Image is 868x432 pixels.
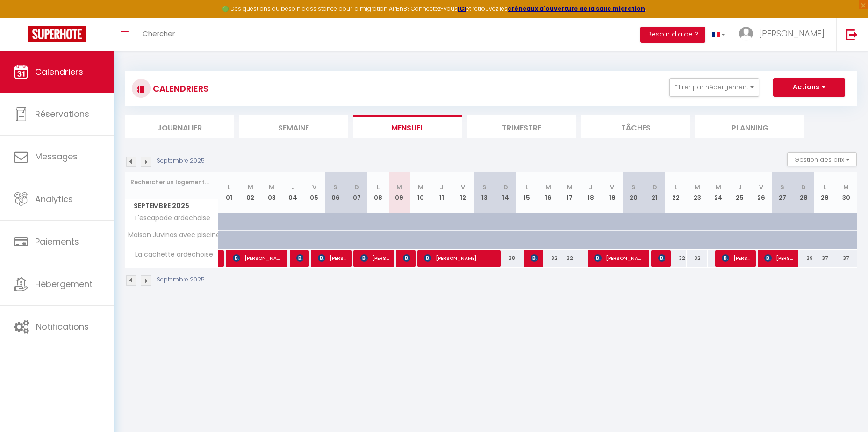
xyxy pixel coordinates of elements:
th: 28 [793,172,814,213]
span: Maison Juvinas avec piscine [127,231,220,238]
span: [PERSON_NAME] [594,249,644,267]
abbr: M [418,183,423,192]
p: Septembre 2025 [157,157,205,166]
abbr: S [482,183,487,192]
th: 03 [261,172,283,213]
span: [PERSON_NAME] [233,249,283,267]
abbr: M [269,183,274,192]
abbr: M [545,183,551,192]
th: 19 [602,172,623,213]
li: Planning [695,115,804,138]
li: Tâches [581,115,690,138]
abbr: D [354,183,359,192]
span: [PERSON_NAME] [296,249,303,267]
th: 21 [644,172,666,213]
div: 38 [495,250,516,267]
li: Semaine [239,115,348,138]
th: 29 [814,172,836,213]
li: Journalier [125,115,234,138]
abbr: J [589,183,593,192]
img: ... [739,27,753,41]
strong: créneaux d'ouverture de la salle migration [508,5,645,13]
th: 07 [346,172,368,213]
button: Actions [773,78,845,97]
abbr: L [228,183,230,192]
span: [PERSON_NAME] [403,249,410,267]
abbr: V [610,183,614,192]
abbr: V [312,183,316,192]
p: Septembre 2025 [157,275,205,284]
abbr: L [824,183,826,192]
th: 11 [431,172,453,213]
abbr: J [440,183,444,192]
th: 01 [219,172,240,213]
th: 22 [665,172,687,213]
abbr: D [801,183,806,192]
abbr: J [738,183,742,192]
abbr: M [716,183,721,192]
img: logout [846,29,858,40]
div: 32 [687,250,708,267]
span: [PERSON_NAME] [759,28,825,39]
abbr: V [461,183,465,192]
button: Filtrer par hébergement [669,78,759,97]
span: Chercher [143,29,175,38]
div: 32 [665,250,687,267]
th: 04 [282,172,304,213]
li: Trimestre [467,115,576,138]
abbr: D [653,183,657,192]
span: [PERSON_NAME] [318,249,346,267]
abbr: L [377,183,380,192]
abbr: M [695,183,700,192]
div: 37 [814,250,836,267]
span: [PERSON_NAME] [722,249,750,267]
th: 16 [538,172,559,213]
th: 26 [750,172,772,213]
span: [PERSON_NAME] [658,249,665,267]
th: 30 [835,172,857,213]
span: [PERSON_NAME] [424,249,495,267]
abbr: M [396,183,402,192]
abbr: S [780,183,784,192]
th: 02 [240,172,261,213]
span: Réservations [35,108,89,120]
th: 10 [410,172,431,213]
div: 37 [835,250,857,267]
a: ICI [458,5,466,13]
span: [PERSON_NAME] [360,249,389,267]
abbr: M [248,183,253,192]
abbr: J [291,183,295,192]
abbr: L [525,183,528,192]
th: 27 [772,172,793,213]
a: Chercher [136,18,182,51]
th: 23 [687,172,708,213]
th: 18 [580,172,602,213]
span: Septembre 2025 [125,199,218,213]
span: L'escapade ardéchoise [127,213,213,223]
th: 17 [559,172,581,213]
button: Besoin d'aide ? [640,27,705,43]
abbr: S [631,183,636,192]
th: 12 [452,172,474,213]
button: Gestion des prix [787,152,857,166]
span: Calendriers [35,66,83,78]
input: Rechercher un logement... [130,174,213,191]
a: ... [PERSON_NAME] [732,18,836,51]
li: Mensuel [353,115,462,138]
abbr: L [674,183,677,192]
span: [PERSON_NAME] [764,249,793,267]
span: Messages [35,151,78,162]
th: 09 [389,172,410,213]
abbr: M [843,183,849,192]
th: 20 [623,172,644,213]
span: Analytics [35,193,73,205]
abbr: S [333,183,337,192]
span: La cachette ardéchoise [127,250,215,260]
th: 06 [325,172,346,213]
th: 24 [708,172,729,213]
th: 08 [367,172,389,213]
abbr: D [503,183,508,192]
span: [PERSON_NAME] [PERSON_NAME] [531,249,538,267]
th: 25 [729,172,751,213]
